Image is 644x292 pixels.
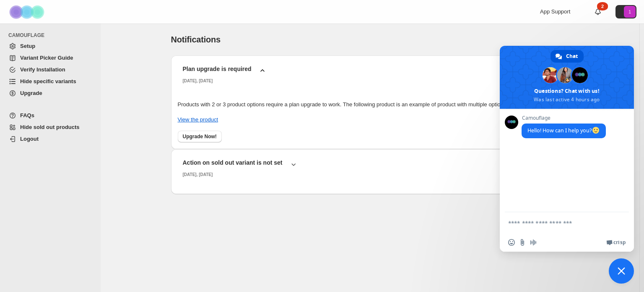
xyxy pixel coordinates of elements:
span: Hello! How can I help you? [527,127,600,134]
a: Upgrade Now! [178,131,222,142]
a: Verify Installation [5,64,96,76]
img: Camouflage [7,0,49,24]
small: [DATE], [DATE] [183,172,213,177]
a: 2 [594,8,602,16]
span: Hide specific variants [20,78,76,84]
span: App Support [540,8,570,15]
a: FAQs [5,110,96,121]
span: Camouflage [522,115,606,121]
a: Close chat [609,258,634,284]
a: Variant Picker Guide [5,52,96,64]
textarea: Compose your message... [508,212,609,233]
a: Hide sold out products [5,121,96,133]
div: Products with 2 or 3 product options require a plan upgrade to work. The following product is an ... [178,100,563,109]
span: Chat [566,50,578,63]
a: Chat [551,50,584,63]
div: 2 [597,2,608,11]
span: Setup [20,43,35,49]
small: [DATE], [DATE] [183,79,213,83]
h2: Plan upgrade is required [183,65,252,73]
span: Logout [20,136,39,142]
h2: Action on sold out variant is not set [183,158,283,167]
span: Variant Picker Guide [20,55,73,61]
a: Upgrade [5,87,96,99]
button: Action on sold out variant is not set[DATE], [DATE] [178,156,563,181]
a: View the product [178,116,218,123]
a: Logout [5,133,96,145]
span: Verify Installation [20,66,65,73]
span: Notifications [171,35,221,44]
span: Insert an emoji [508,239,515,246]
span: Upgrade Now! [183,133,217,140]
span: Audio message [530,239,537,246]
span: Crisp [613,239,626,246]
span: FAQs [20,112,34,118]
span: CAMOUFLAGE [8,32,96,39]
span: Upgrade [20,90,42,96]
text: 1 [628,9,631,14]
a: Hide specific variants [5,76,96,87]
a: Setup [5,40,96,52]
button: Avatar with initials 1 [615,5,636,18]
span: Hide sold out products [20,124,80,130]
span: Send a file [519,239,526,246]
a: Crisp [606,239,626,246]
span: Avatar with initials 1 [624,6,636,18]
button: Plan upgrade is required[DATE], [DATE] [178,62,563,87]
